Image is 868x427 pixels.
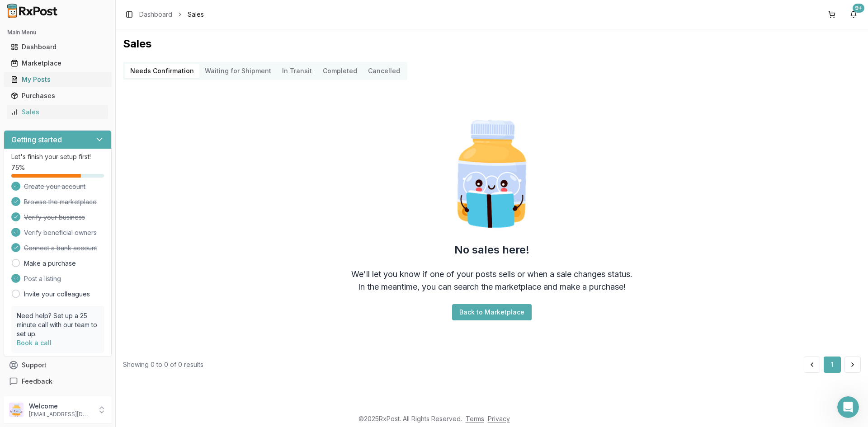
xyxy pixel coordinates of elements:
img: RxPost Logo [4,4,61,18]
span: Connect a bank account [24,244,97,253]
p: Welcome [29,402,92,411]
h3: Getting started [11,134,62,145]
h2: Main Menu [7,29,108,36]
img: User avatar [9,403,24,417]
p: [EMAIL_ADDRESS][DOMAIN_NAME] [29,411,92,418]
button: Waiting for Shipment [199,64,277,78]
iframe: Intercom live chat [837,396,859,418]
a: Purchases [7,88,108,104]
div: Dashboard [11,42,104,52]
span: Sales [188,10,204,19]
h2: No sales here! [454,243,529,257]
button: Back to Marketplace [452,304,532,320]
a: Invite your colleagues [24,290,90,299]
button: My Posts [4,72,112,87]
nav: breadcrumb [139,10,204,19]
button: In Transit [277,64,317,78]
button: Feedback [4,373,112,389]
a: Sales [7,104,108,120]
span: Verify your business [24,213,85,222]
p: Let's finish your setup first! [11,152,104,161]
button: Purchases [4,89,112,103]
button: Marketplace [4,56,112,70]
a: Dashboard [7,39,108,55]
div: In the meantime, you can search the marketplace and make a purchase! [358,281,626,293]
div: Purchases [11,91,104,100]
div: Showing 0 to 0 of 0 results [123,360,203,369]
span: 75 % [11,163,25,172]
h1: Sales [123,37,861,51]
a: Book a call [17,339,52,347]
a: Privacy [488,415,510,422]
img: Smart Pill Bottle [434,116,550,232]
a: Marketplace [7,55,108,71]
button: 1 [824,357,841,373]
div: We'll let you know if one of your posts sells or when a sale changes status. [351,268,632,281]
div: Sales [11,108,104,117]
a: Make a purchase [24,259,76,268]
button: Needs Confirmation [125,64,199,78]
button: Completed [317,64,363,78]
p: Need help? Set up a 25 minute call with our team to set up. [17,311,99,338]
button: 9+ [846,7,861,22]
div: Marketplace [11,59,104,68]
div: 9+ [853,4,864,13]
span: Feedback [22,377,52,386]
a: Terms [466,415,484,422]
a: My Posts [7,71,108,88]
div: My Posts [11,75,104,84]
a: Dashboard [139,10,172,19]
span: Post a listing [24,274,61,283]
span: Verify beneficial owners [24,228,97,237]
button: Support [4,357,112,373]
button: Dashboard [4,40,112,54]
button: Cancelled [363,64,406,78]
button: Sales [4,105,112,119]
span: Create your account [24,182,85,191]
span: Browse the marketplace [24,197,97,206]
